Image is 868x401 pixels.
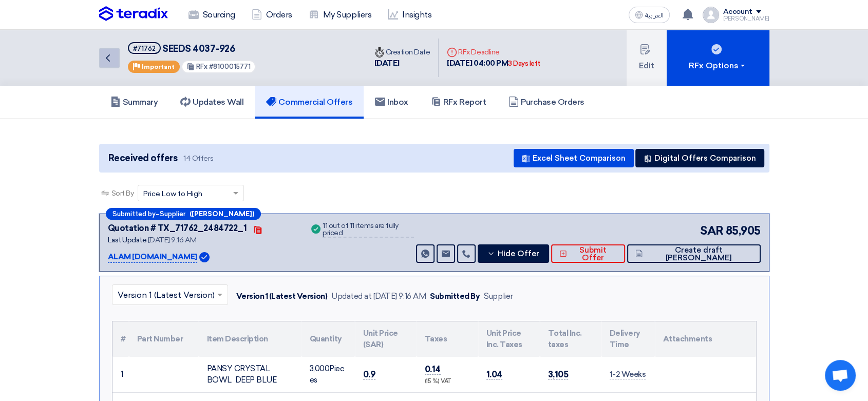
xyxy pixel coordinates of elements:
[199,321,301,357] th: Item Description
[420,86,497,119] a: RFx Report
[108,251,197,263] p: ALAM [DOMAIN_NAME]
[129,321,199,357] th: Part Number
[635,149,764,167] button: Digital Offers Comparison
[425,377,470,386] div: (15 %) VAT
[447,58,540,69] div: [DATE] 04:00 PM
[110,97,158,107] h5: Summary
[610,370,646,379] span: 1-2 Weeks
[629,7,670,23] button: العربية
[169,86,255,119] a: Updates Wall
[106,208,261,220] div: –
[374,58,430,69] div: [DATE]
[425,364,441,375] span: 0.14
[301,321,355,357] th: Quantity
[207,363,293,386] div: PANSY CRYSTAL BOWL DEEP BLUE
[243,4,300,26] a: Orders
[196,63,207,70] span: RFx
[209,63,251,70] span: #8100015771
[723,8,752,16] div: Account
[380,4,440,26] a: Insights
[825,360,856,391] div: Open chat
[183,154,213,163] span: 14 Offers
[478,321,540,357] th: Unit Price Inc. Taxes
[478,244,549,263] button: Hide Offer
[108,236,147,244] span: Last Update
[514,149,634,167] button: Excel Sheet Comparison
[108,222,247,235] div: Quotation # TX_71762_2484722_1
[99,86,169,119] a: Summary
[148,236,196,244] span: [DATE] 9:16 AM
[190,211,254,217] b: ([PERSON_NAME])
[431,97,486,107] h5: RFx Report
[497,86,596,119] a: Purchase Orders
[363,369,376,380] span: 0.9
[689,60,747,72] div: RFx Options
[540,321,601,357] th: Total Inc. taxes
[508,97,584,107] h5: Purchase Orders
[417,321,478,357] th: Taxes
[331,291,426,302] div: Updated at [DATE] 9:16 AM
[112,211,156,217] span: Submitted by
[160,211,185,217] span: Supplier
[447,47,540,58] div: RFx Deadline
[667,30,769,86] button: RFx Options
[484,291,513,302] div: Supplier
[700,222,724,239] span: SAR
[111,188,134,199] span: Sort By
[99,6,168,22] img: Teradix logo
[498,250,539,258] span: Hide Offer
[255,86,364,119] a: Commercial Offers
[180,97,243,107] h5: Updates Wall
[645,12,664,19] span: العربية
[725,222,760,239] span: 85,905
[601,321,655,357] th: Delivery Time
[570,246,617,262] span: Submit Offer
[508,59,540,69] div: 3 Days left
[301,357,355,393] td: Pieces
[323,222,413,238] div: 11 out of 11 items are fully priced
[548,369,569,380] span: 3,105
[112,321,129,357] th: #
[266,97,352,107] h5: Commercial Offers
[180,4,243,26] a: Sourcing
[355,321,417,357] th: Unit Price (SAR)
[112,357,129,393] td: 1
[627,244,761,263] button: Create draft [PERSON_NAME]
[655,321,756,357] th: Attachments
[430,291,480,302] div: Submitted By
[486,369,502,380] span: 1.04
[627,30,667,86] button: Edit
[723,16,769,22] div: [PERSON_NAME]
[375,97,408,107] h5: Inbox
[108,151,178,165] span: Received offers
[703,7,719,23] img: profile_test.png
[645,246,752,262] span: Create draft [PERSON_NAME]
[128,42,256,55] h5: SEEDS 4037-926
[199,252,210,262] img: Verified Account
[374,47,430,58] div: Creation Date
[310,364,330,373] span: 3,000
[142,63,175,70] span: Important
[133,45,156,52] div: #71762
[236,291,328,302] div: Version 1 (Latest Version)
[143,188,202,199] span: Price Low to High
[364,86,420,119] a: Inbox
[300,4,380,26] a: My Suppliers
[162,43,235,54] span: SEEDS 4037-926
[551,244,625,263] button: Submit Offer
